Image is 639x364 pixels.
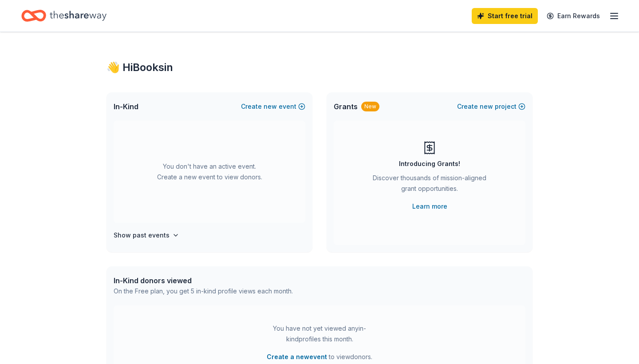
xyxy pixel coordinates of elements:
div: Discover thousands of mission-aligned grant opportunities. [369,173,490,198]
a: Learn more [412,201,447,212]
h4: Show past events [114,230,170,241]
div: On the Free plan, you get 5 in-kind profile views each month. [114,286,293,297]
span: to view donors . [267,352,372,362]
a: Start free trial [472,8,538,24]
button: Createnewevent [241,101,305,112]
span: new [264,101,277,112]
button: Show past events [114,230,179,241]
button: Createnewproject [457,101,525,112]
div: You have not yet viewed any in-kind profiles this month. [264,323,375,344]
span: new [480,101,493,112]
button: Create a newevent [267,352,327,362]
div: In-Kind donors viewed [114,275,293,286]
a: Home [21,5,106,26]
div: You don't have an active event. Create a new event to view donors. [114,121,305,223]
div: New [361,102,379,111]
a: Earn Rewards [541,8,605,24]
span: In-Kind [114,101,138,112]
span: Grants [334,101,358,112]
div: 👋 Hi Booksin [106,60,532,75]
div: Introducing Grants! [399,158,460,169]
